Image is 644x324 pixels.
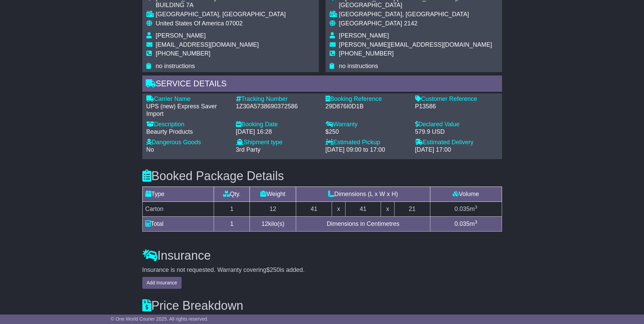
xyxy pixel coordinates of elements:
[156,20,224,27] span: United States Of America
[339,20,402,27] span: [GEOGRAPHIC_DATA]
[236,103,319,110] div: 1Z30A5738690372586
[415,95,498,103] div: Customer Reference
[415,121,498,128] div: Declared Value
[261,220,268,227] span: 12
[326,139,408,146] div: Estimated Pickup
[226,20,243,27] span: 07002
[146,128,229,136] div: Beaurty Products
[156,11,286,18] div: [GEOGRAPHIC_DATA], [GEOGRAPHIC_DATA]
[142,75,502,94] div: Service Details
[475,219,477,224] sup: 3
[142,299,502,312] h3: Price Breakdown
[345,202,381,217] td: 41
[296,217,430,232] td: Dimensions in Centimetres
[156,32,206,39] span: [PERSON_NAME]
[339,50,394,57] span: [PHONE_NUMBER]
[332,202,345,217] td: x
[326,128,408,136] div: $250
[236,139,319,146] div: Shipment type
[156,41,259,48] span: [EMAIL_ADDRESS][DOMAIN_NAME]
[146,146,154,153] span: No
[430,202,502,217] td: m
[296,187,430,202] td: Dimensions (L x W x H)
[142,187,214,202] td: Type
[142,277,182,289] button: Add Insurance
[156,2,286,9] div: BUILDING 7A
[142,217,214,232] td: Total
[250,217,296,232] td: kilo(s)
[475,204,477,210] sup: 3
[415,146,498,154] div: [DATE] 17:00
[214,187,250,202] td: Qty.
[236,146,261,153] span: 3rd Party
[236,128,319,136] div: [DATE] 16:28
[146,103,229,117] div: UPS (new) Express Saver Import
[156,63,195,69] span: no instructions
[339,11,492,18] div: [GEOGRAPHIC_DATA], [GEOGRAPHIC_DATA]
[142,202,214,217] td: Carton
[339,41,492,48] span: [PERSON_NAME][EMAIL_ADDRESS][DOMAIN_NAME]
[111,316,209,322] span: © One World Courier 2025. All rights reserved.
[236,121,319,128] div: Booking Date
[339,2,492,9] div: [GEOGRAPHIC_DATA]
[339,63,378,69] span: no instructions
[326,95,408,103] div: Booking Reference
[214,202,250,217] td: 1
[142,266,502,274] div: Insurance is not requested. Warranty covering is added.
[146,121,229,128] div: Description
[454,220,470,227] span: 0.035
[415,128,498,136] div: 579.9 USD
[214,217,250,232] td: 1
[146,139,229,146] div: Dangerous Goods
[156,50,211,57] span: [PHONE_NUMBER]
[326,121,408,128] div: Warranty
[266,266,280,273] span: $250
[381,202,394,217] td: x
[250,187,296,202] td: Weight
[415,139,498,146] div: Estimated Delivery
[236,95,319,103] div: Tracking Number
[326,146,408,154] div: [DATE] 09:00 to 17:00
[142,249,502,262] h3: Insurance
[430,187,502,202] td: Volume
[142,169,502,183] h3: Booked Package Details
[146,95,229,103] div: Carrier Name
[404,20,418,27] span: 2142
[339,32,389,39] span: [PERSON_NAME]
[454,206,470,212] span: 0.035
[415,103,498,110] div: P13586
[430,217,502,232] td: m
[326,103,408,110] div: 29D876I0D1B
[394,202,430,217] td: 21
[250,202,296,217] td: 12
[296,202,332,217] td: 41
